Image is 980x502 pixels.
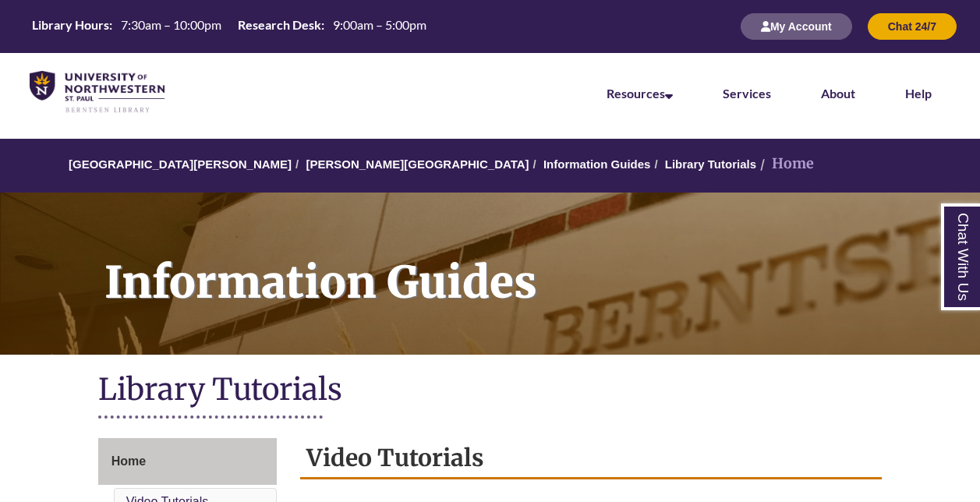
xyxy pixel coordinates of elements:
[607,86,673,101] a: Resources
[723,86,771,101] a: Services
[300,438,883,479] h2: Video Tutorials
[69,157,292,171] a: [GEOGRAPHIC_DATA][PERSON_NAME]
[87,193,980,334] h1: Information Guides
[121,17,221,32] span: 7:30am – 10:00pm
[665,157,756,171] a: Library Tutorials
[111,454,146,468] span: Home
[98,370,883,412] h1: Library Tutorials
[868,19,957,33] a: Chat 24/7
[741,13,852,40] button: My Account
[26,16,115,34] th: Library Hours:
[756,153,814,175] li: Home
[543,157,651,171] a: Information Guides
[905,86,932,101] a: Help
[741,19,852,33] a: My Account
[98,438,277,485] a: Home
[26,16,433,37] a: Hours Today
[232,16,327,34] th: Research Desk:
[821,86,855,101] a: About
[306,157,529,171] a: [PERSON_NAME][GEOGRAPHIC_DATA]
[30,71,165,114] img: UNWSP Library Logo
[333,17,426,32] span: 9:00am – 5:00pm
[26,16,433,36] table: Hours Today
[868,13,957,40] button: Chat 24/7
